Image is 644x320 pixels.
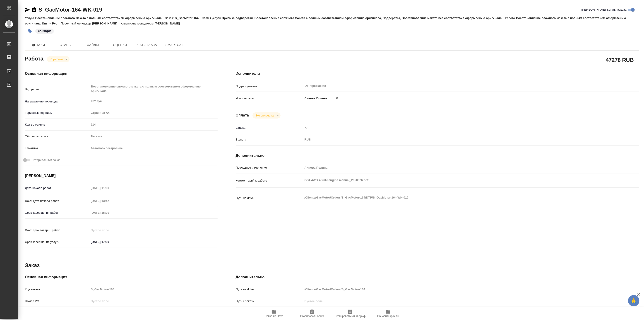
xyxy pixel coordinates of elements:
p: Подразделение [236,84,303,89]
button: Не оплачена [255,114,275,117]
h4: Основная информация [25,71,218,76]
span: Скопировать мини-бриф [334,315,365,318]
div: Автомобилестроение [89,144,218,152]
p: Путь на drive [236,287,303,292]
button: Удалить исполнителя [332,93,342,103]
div: RUB [303,136,606,143]
input: Пустое поле [89,227,129,233]
p: Исполнитель [236,96,303,101]
h2: 47278 RUB [606,56,634,64]
p: Вид работ [25,87,89,92]
p: [PERSON_NAME] [155,22,183,25]
button: Обновить файлы [369,307,407,320]
p: Последнее изменение [236,165,303,170]
p: Услуга [25,16,35,20]
input: Пустое поле [303,164,606,171]
p: Общая тематика [25,134,89,139]
button: 🙏 [628,295,639,306]
input: Пустое поле [89,198,129,204]
span: в индиз [35,29,54,33]
p: Номер РО [25,299,89,303]
p: Заказ: [165,16,175,20]
span: Нотариальный заказ [31,158,60,162]
p: Срок завершения работ [25,211,89,215]
p: Срок завершения услуги [25,240,89,244]
span: Детали [28,42,49,48]
input: ✎ Введи что-нибудь [89,239,129,245]
input: Пустое поле [89,185,129,191]
button: Скопировать бриф [293,307,331,320]
span: Оценки [109,42,131,48]
input: Пустое поле [303,286,606,293]
p: Путь к заказу [236,299,303,303]
p: Комментарий к работе [236,178,303,183]
span: 🙏 [630,296,638,305]
h4: [PERSON_NAME] [25,173,218,179]
p: Восстановление сложного макета с полным соответствием оформлению оригинала [35,16,165,20]
p: Дата начала работ [25,186,89,190]
p: Факт. срок заверш. работ [25,228,89,233]
textarea: /Clients/GacMotor/Orders/S_GacMotor-164/DTP/S_GacMotor-164-WK-019 [303,194,606,201]
h2: Заказ [25,262,40,269]
p: Тарифные единицы [25,111,89,115]
button: В работе [49,57,64,61]
button: Папка на Drive [255,307,293,320]
textarea: GS4 4WD-4B20J engine manual_2050526.pdf: [303,176,606,184]
p: Кол-во единиц [25,122,89,127]
p: [PERSON_NAME] [92,22,121,25]
p: Линова Полина [303,96,328,101]
p: Проектный менеджер [61,22,92,25]
h4: Исполнители [236,71,639,76]
span: Чат заказа [136,42,158,48]
span: Обновить файлы [377,315,399,318]
p: Код заказа [25,287,89,292]
div: Страница А4 [89,109,218,117]
h4: Оплата [236,113,249,118]
p: Приемка подверстки, Восстановление сложного макета с полным соответствием оформлению оригинала, П... [222,16,505,20]
p: Клиентские менеджеры [121,22,155,25]
button: Скопировать ссылку для ЯМессенджера [25,7,30,12]
p: Тематика [25,146,89,150]
button: Скопировать мини-бриф [331,307,369,320]
div: В работе [252,112,280,119]
span: Папка на Drive [265,315,283,318]
h4: Дополнительно [236,153,639,158]
p: Валюта [236,137,303,142]
button: Скопировать ссылку [31,7,37,12]
p: Путь на drive [236,196,303,200]
p: Направление перевода [25,99,89,104]
input: Пустое поле [303,124,606,131]
span: Файлы [82,42,104,48]
h2: Работа [25,54,43,62]
div: Техника [89,133,218,140]
input: Пустое поле [89,298,218,304]
button: Добавить тэг [25,26,35,36]
span: [PERSON_NAME] детали заказа [582,7,627,12]
span: Скопировать бриф [300,315,324,318]
h4: Дополнительно [236,274,639,280]
span: SmartCat [163,42,185,48]
div: В работе [47,56,70,62]
input: Пустое поле [89,286,218,293]
p: Факт. дата начала работ [25,199,89,203]
input: Пустое поле [89,121,218,128]
a: S_GacMotor-164-WK-019 [38,7,102,13]
p: Работа [505,16,516,20]
span: Этапы [55,42,77,48]
p: Этапы услуги [202,16,222,20]
h4: Основная информация [25,274,218,280]
input: Пустое поле [303,298,606,304]
p: #в индиз [38,29,51,33]
p: Ставка [236,126,303,130]
p: S_GacMotor-164 [175,16,202,20]
input: Пустое поле [89,209,129,216]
